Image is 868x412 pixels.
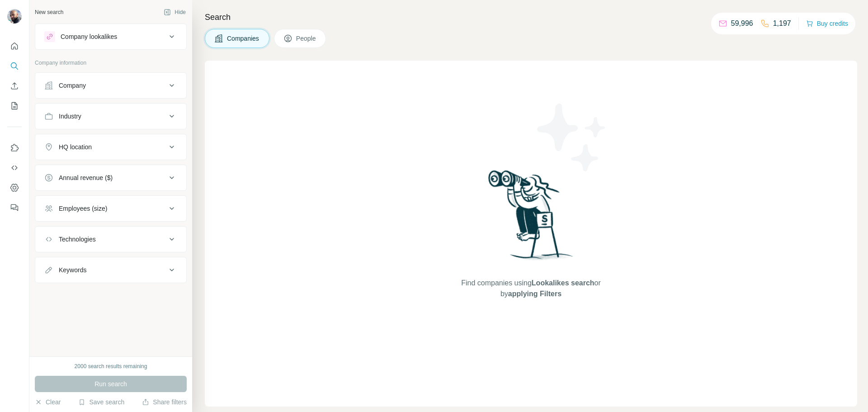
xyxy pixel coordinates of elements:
[59,235,96,244] div: Technologies
[35,59,187,67] p: Company information
[806,17,848,30] button: Buy credits
[227,34,260,43] span: Companies
[7,160,22,176] button: Use Surfe API
[59,173,113,182] div: Annual revenue ($)
[35,26,186,47] button: Company lookalikes
[205,11,857,24] h4: Search
[59,81,86,90] div: Company
[59,265,86,275] div: Keywords
[731,18,753,29] p: 59,996
[531,97,613,178] img: Surfe Illustration - Stars
[157,5,192,19] button: Hide
[35,167,186,189] button: Annual revenue ($)
[35,398,61,407] button: Clear
[508,290,561,298] span: applying Filters
[35,136,186,158] button: HQ location
[35,8,63,16] div: New search
[35,75,186,96] button: Company
[59,204,107,213] div: Employees (size)
[7,199,22,216] button: Feedback
[78,398,124,407] button: Save search
[142,398,187,407] button: Share filters
[59,112,81,121] div: Industry
[484,168,578,269] img: Surfe Illustration - Woman searching with binoculars
[7,180,22,196] button: Dashboard
[59,142,92,152] div: HQ location
[7,9,22,24] img: Avatar
[7,58,22,74] button: Search
[7,38,22,54] button: Quick start
[296,34,317,43] span: People
[61,32,117,41] div: Company lookalikes
[35,198,186,219] button: Employees (size)
[35,259,186,281] button: Keywords
[35,228,186,250] button: Technologies
[7,78,22,94] button: Enrich CSV
[75,362,147,370] div: 2000 search results remaining
[35,105,186,127] button: Industry
[773,18,791,29] p: 1,197
[7,98,22,114] button: My lists
[532,279,594,287] span: Lookalikes search
[458,278,603,299] span: Find companies using or by
[7,140,22,156] button: Use Surfe on LinkedIn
